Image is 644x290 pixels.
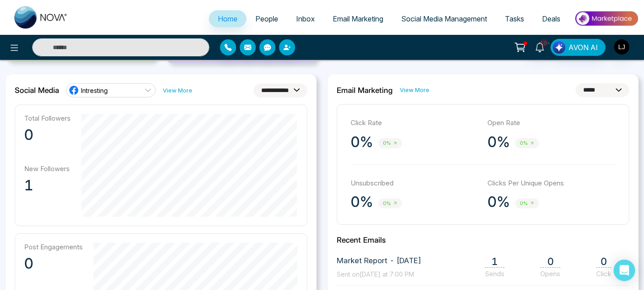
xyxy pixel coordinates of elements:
[287,10,324,27] a: Inbox
[540,39,548,47] span: 10+
[515,138,539,148] span: 0%
[568,42,598,53] span: AVON AI
[401,14,487,23] span: Social Media Management
[337,255,421,267] span: Market Report - [DATE]
[324,10,392,27] a: Email Marketing
[614,260,635,281] div: Open Intercom Messenger
[496,10,533,27] a: Tasks
[255,14,278,23] span: People
[296,14,315,23] span: Inbox
[14,6,68,29] img: Nova CRM Logo
[81,86,108,95] span: Intresting
[540,256,560,268] span: 0
[15,86,59,95] h2: Social Media
[337,235,629,244] h2: Recent Emails
[24,126,71,144] p: 0
[551,39,606,56] button: AVON AI
[24,164,71,173] p: New Followers
[351,118,479,128] p: Click Rate
[515,198,539,209] span: 0%
[378,198,402,209] span: 0%
[487,193,510,211] p: 0%
[24,243,83,251] p: Post Engagements
[487,118,615,128] p: Open Rate
[246,10,287,27] a: People
[596,269,611,278] span: Click
[351,193,373,211] p: 0%
[553,41,565,54] img: Lead Flow
[24,255,83,273] p: 0
[337,270,414,278] span: Sent on [DATE] at 7:00 PM
[596,256,611,268] span: 0
[333,14,383,23] span: Email Marketing
[378,138,402,148] span: 0%
[218,14,237,23] span: Home
[351,133,373,151] p: 0%
[400,86,429,94] a: View More
[540,269,560,278] span: Opens
[505,14,524,23] span: Tasks
[542,14,560,23] span: Deals
[574,8,639,29] img: Market-place.gif
[337,86,393,95] h2: Email Marketing
[614,39,629,55] img: User Avatar
[529,39,551,55] a: 10+
[351,178,479,189] p: Unsubscribed
[487,178,615,189] p: Clicks Per Unique Opens
[392,10,496,27] a: Social Media Management
[485,256,504,268] span: 1
[485,269,504,278] span: Sends
[209,10,246,27] a: Home
[163,86,192,95] a: View More
[487,133,510,151] p: 0%
[24,177,71,194] p: 1
[533,10,569,27] a: Deals
[24,114,71,122] p: Total Followers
